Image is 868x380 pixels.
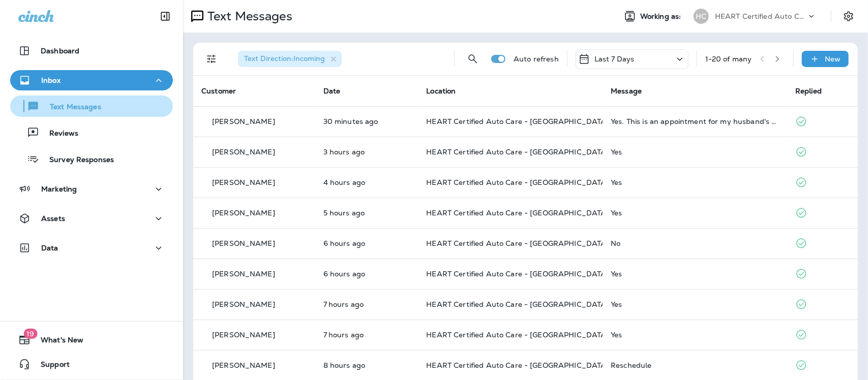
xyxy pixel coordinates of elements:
span: Support [31,360,70,372]
p: [PERSON_NAME] [212,209,275,217]
button: Inbox [10,70,173,90]
p: Sep 7, 2025 10:05 AM [323,331,410,339]
div: Yes [611,331,779,339]
div: Text Direction:Incoming [238,51,342,67]
button: 19What's New [10,330,173,350]
p: [PERSON_NAME] [212,148,275,156]
div: Yes [611,300,779,308]
p: Sep 7, 2025 11:59 AM [323,239,410,247]
button: Collapse Sidebar [151,6,179,26]
div: HC [694,9,709,24]
p: Sep 7, 2025 09:54 AM [323,361,410,369]
button: Survey Responses [10,148,173,170]
p: [PERSON_NAME] [212,300,275,308]
span: HEART Certified Auto Care - [GEOGRAPHIC_DATA] [426,208,609,217]
button: Marketing [10,179,173,199]
p: Text Messages [40,103,101,112]
p: HEART Certified Auto Care [715,12,806,20]
p: Text Messages [203,9,292,24]
p: Data [41,244,58,252]
span: Date [323,86,341,96]
p: Assets [41,214,65,223]
button: Assets [10,208,173,229]
div: Yes [611,178,779,186]
p: [PERSON_NAME] [212,117,275,125]
p: Sep 7, 2025 11:01 AM [323,270,410,278]
span: Location [426,86,456,96]
button: Filters [201,49,222,69]
span: HEART Certified Auto Care - [GEOGRAPHIC_DATA] [426,361,609,370]
button: Data [10,238,173,258]
p: Sep 7, 2025 12:04 PM [323,209,410,217]
span: Working as: [640,12,683,21]
span: HEART Certified Auto Care - [GEOGRAPHIC_DATA] [426,147,609,156]
p: Last 7 Days [594,55,635,63]
p: Sep 7, 2025 05:28 PM [323,117,410,125]
div: Reschedule [611,361,779,369]
span: HEART Certified Auto Care - [GEOGRAPHIC_DATA] [426,239,609,248]
span: Customer [201,86,236,96]
p: Inbox [41,76,61,84]
button: Dashboard [10,41,173,61]
span: Text Direction : Incoming [244,54,325,63]
p: Survey Responses [39,155,114,165]
span: HEART Certified Auto Care - [GEOGRAPHIC_DATA] [426,178,609,187]
p: New [825,55,841,63]
span: Replied [795,86,822,96]
p: [PERSON_NAME] [212,270,275,278]
div: Yes [611,270,779,278]
p: [PERSON_NAME] [212,361,275,369]
span: HEART Certified Auto Care - [GEOGRAPHIC_DATA] [426,300,609,309]
div: No [611,239,779,247]
div: 1 - 20 of many [705,55,752,63]
p: Auto refresh [514,55,559,63]
span: HEART Certified Auto Care - [GEOGRAPHIC_DATA] [426,330,609,339]
p: Dashboard [41,47,79,55]
span: 19 [23,329,37,339]
button: Settings [840,7,858,25]
button: Reviews [10,122,173,143]
button: Support [10,354,173,374]
p: Marketing [41,185,77,193]
p: Sep 7, 2025 02:04 PM [323,148,410,156]
button: Text Messages [10,96,173,117]
div: Yes [611,148,779,156]
p: Reviews [39,129,78,139]
p: Sep 7, 2025 10:22 AM [323,300,410,308]
span: HEART Certified Auto Care - [GEOGRAPHIC_DATA] [426,117,609,126]
p: [PERSON_NAME] [212,178,275,186]
button: Search Messages [463,49,483,69]
div: Yes. This is an appointment for my husband's car. [611,117,779,125]
div: Yes [611,209,779,217]
span: HEART Certified Auto Care - [GEOGRAPHIC_DATA] [426,269,609,278]
span: Message [611,86,642,96]
p: [PERSON_NAME] [212,331,275,339]
p: [PERSON_NAME] [212,239,275,247]
span: What's New [31,336,83,348]
p: Sep 7, 2025 01:47 PM [323,178,410,186]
